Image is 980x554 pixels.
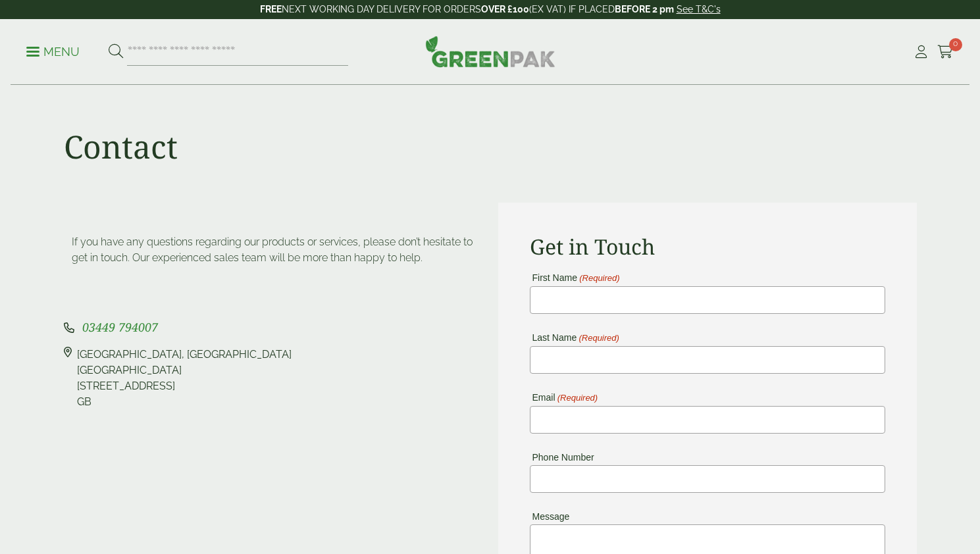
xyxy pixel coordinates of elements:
label: Last Name [530,333,619,343]
i: Cart [937,45,954,59]
a: 0 [937,42,954,62]
span: 03449 794007 [82,319,158,335]
a: Menu [26,44,80,57]
label: Email [530,393,598,403]
h1: Contact [64,128,178,166]
div: [GEOGRAPHIC_DATA], [GEOGRAPHIC_DATA] [GEOGRAPHIC_DATA] [STREET_ADDRESS] GB [77,347,292,410]
span: (Required) [556,393,598,403]
i: My Account [913,45,929,59]
h2: Get in Touch [530,234,885,259]
label: Phone Number [530,453,594,462]
a: See T&C's [677,4,721,14]
label: First Name [530,273,620,283]
strong: BEFORE 2 pm [615,4,674,14]
p: If you have any questions regarding our products or services, please don’t hesitate to get in tou... [72,234,475,266]
strong: FREE [260,4,282,14]
span: (Required) [579,274,620,283]
label: Message [530,512,570,521]
span: 0 [949,38,962,51]
a: 03449 794007 [82,322,158,334]
p: Menu [26,44,80,60]
strong: OVER £100 [481,4,529,14]
img: GreenPak Supplies [425,36,555,67]
span: (Required) [578,334,619,343]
